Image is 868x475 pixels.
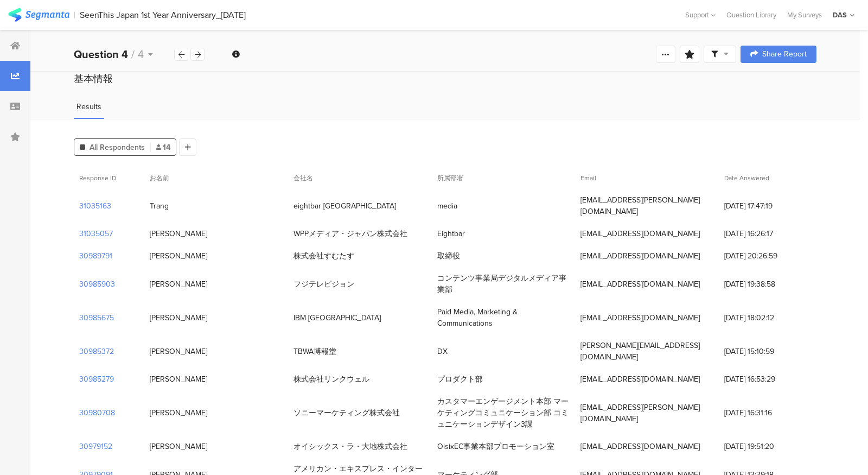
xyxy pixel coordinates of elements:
[79,250,112,262] section: 30989791
[580,228,700,239] div: [EMAIL_ADDRESS][DOMAIN_NAME]
[437,306,570,329] div: Paid Media, Marketing & Communications
[74,72,816,86] div: 基本情報
[782,10,827,20] a: My Surveys
[580,373,700,385] div: [EMAIL_ADDRESS][DOMAIN_NAME]
[580,402,713,425] div: [EMAIL_ADDRESS][PERSON_NAME][DOMAIN_NAME]
[150,228,207,239] div: [PERSON_NAME]
[580,312,700,324] div: [EMAIL_ADDRESS][DOMAIN_NAME]
[293,407,400,419] div: ソニーマーケティング株式会社
[79,407,115,419] section: 30980708
[156,142,170,153] span: 14
[437,346,448,357] div: DX
[150,373,207,385] div: [PERSON_NAME]
[437,373,483,385] div: プロダクト部
[724,373,811,385] span: [DATE] 16:53:29
[580,340,713,363] div: [PERSON_NAME][EMAIL_ADDRESS][DOMAIN_NAME]
[76,101,101,112] span: Results
[580,250,700,262] div: [EMAIL_ADDRESS][DOMAIN_NAME]
[724,228,811,239] span: [DATE] 16:26:17
[580,441,700,452] div: [EMAIL_ADDRESS][DOMAIN_NAME]
[138,46,144,62] span: 4
[437,200,457,212] div: media
[293,441,407,452] div: オイシックス・ラ・大地株式会社
[150,278,207,290] div: [PERSON_NAME]
[293,346,336,357] div: TBWA博報堂
[437,441,554,452] div: OisixEC事業本部プロモーション室
[79,200,111,212] section: 31035163
[437,273,570,295] div: コンテンツ事業局デジタルメディア事業部
[79,173,116,183] span: Response ID
[724,200,811,212] span: [DATE] 17:47:19
[724,312,811,324] span: [DATE] 18:02:12
[685,7,716,23] div: Support
[74,9,75,21] div: |
[437,173,463,183] span: 所属部署
[150,200,169,212] div: Trang
[833,10,847,20] div: DAS
[79,228,113,239] section: 31035057
[131,46,135,62] span: /
[293,373,369,385] div: 株式会社リンクウェル
[580,278,700,290] div: [EMAIL_ADDRESS][DOMAIN_NAME]
[293,173,313,183] span: 会社名
[293,200,396,212] div: eightbar [GEOGRAPHIC_DATA]
[150,441,207,452] div: [PERSON_NAME]
[762,50,807,58] span: Share Report
[580,194,713,217] div: [EMAIL_ADDRESS][PERSON_NAME][DOMAIN_NAME]
[74,46,128,62] b: Question 4
[724,173,769,183] span: Date Answered
[293,250,354,262] div: 株式会社すむたす
[90,142,145,153] span: All Respondents
[437,396,570,430] div: カスタマーエンゲージメント本部 マーケティングコミュニケーション部 コミュニケーションデザイン3課
[79,441,112,452] section: 30979152
[721,10,782,20] a: Question Library
[724,346,811,357] span: [DATE] 15:10:59
[150,346,207,357] div: [PERSON_NAME]
[724,407,811,419] span: [DATE] 16:31:16
[293,312,381,324] div: IBM [GEOGRAPHIC_DATA]
[150,173,169,183] span: お名前
[580,173,596,183] span: Email
[724,250,811,262] span: [DATE] 20:26:59
[79,278,115,290] section: 30985903
[80,10,246,20] div: SeenThis Japan 1st Year Anniversary_[DATE]
[150,407,207,419] div: [PERSON_NAME]
[437,250,460,262] div: 取締役
[293,228,407,239] div: WPPメディア・ジャパン株式会社
[8,8,69,22] img: segmanta logo
[150,250,207,262] div: [PERSON_NAME]
[437,228,465,239] div: Eightbar
[79,312,114,324] section: 30985675
[293,278,354,290] div: フジテレビジョン
[724,441,811,452] span: [DATE] 19:51:20
[79,346,114,357] section: 30985372
[79,373,114,385] section: 30985279
[150,312,207,324] div: [PERSON_NAME]
[724,278,811,290] span: [DATE] 19:38:58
